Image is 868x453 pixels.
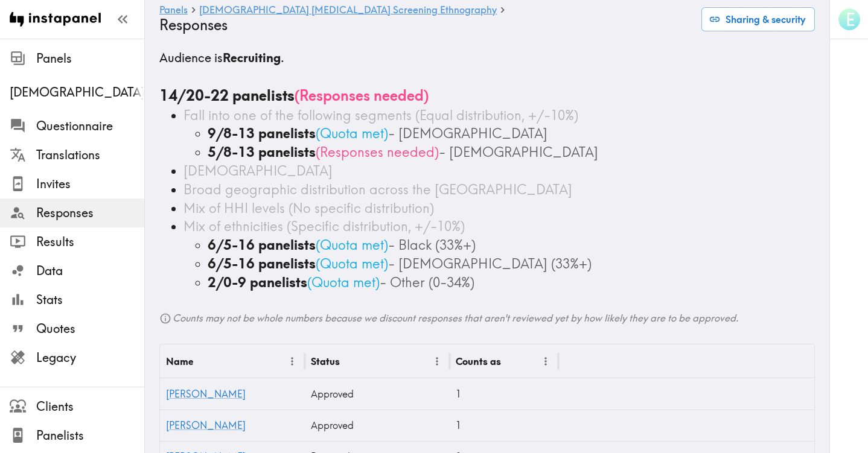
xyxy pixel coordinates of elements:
div: Approved [305,378,450,410]
span: ( Responses needed ) [295,86,429,104]
span: Mix of ethnicities (Specific distribution, +/-10%) [183,218,465,235]
span: [DEMOGRAPHIC_DATA] [183,162,333,179]
div: Male Prostate Cancer Screening Ethnography [10,84,144,101]
button: Sharing & security [701,7,815,31]
span: Data [36,262,144,279]
span: [DEMOGRAPHIC_DATA] [MEDICAL_DATA] Screening Ethnography [10,84,144,101]
span: ( Quota met ) [316,255,388,272]
a: Panels [159,5,188,16]
div: Approved [305,410,450,441]
span: Clients [36,398,144,415]
span: E [846,9,855,30]
b: 2/0-9 panelists [208,274,307,291]
span: Stats [36,291,144,308]
span: - [DEMOGRAPHIC_DATA] [439,144,598,160]
b: 5/8-13 panelists [208,144,316,160]
span: ( Quota met ) [316,236,388,253]
span: ( Responses needed ) [316,144,439,160]
button: Menu [537,352,555,371]
span: - Other (0-34%) [380,274,474,291]
button: E [837,7,861,31]
span: Fall into one of the following segments (Equal distribution, +/-10%) [183,107,578,124]
span: ( Quota met ) [316,125,388,142]
span: Broad geographic distribution across the [GEOGRAPHIC_DATA] [183,181,572,198]
span: Questionnaire [36,118,144,135]
b: 14/20-22 panelists [159,86,295,104]
a: [DEMOGRAPHIC_DATA] [MEDICAL_DATA] Screening Ethnography [199,5,497,16]
div: 1 [450,378,558,410]
button: Menu [283,352,302,371]
span: Results [36,233,144,250]
b: 9/8-13 panelists [208,125,316,142]
span: Panelists [36,427,144,444]
span: Responses [36,204,144,221]
span: - [DEMOGRAPHIC_DATA] (33%+) [388,255,592,272]
span: Mix of HHI levels (No specific distribution) [183,200,434,217]
h5: Audience is . [159,49,815,66]
span: ( Quota met ) [307,274,380,291]
b: Recruiting [223,50,281,65]
div: Counts as [456,355,501,367]
span: - Black (33%+) [388,236,476,253]
div: 1 [450,410,558,441]
b: 6/5-16 panelists [208,255,316,272]
span: Legacy [36,349,144,366]
button: Sort [194,352,213,371]
div: Name [166,355,193,367]
span: Panels [36,50,144,67]
a: [PERSON_NAME] [166,419,246,431]
span: - [DEMOGRAPHIC_DATA] [388,125,547,142]
button: Menu [428,352,447,371]
span: Quotes [36,320,144,337]
span: Translations [36,147,144,163]
div: Status [311,355,340,367]
a: [PERSON_NAME] [166,388,246,400]
h6: Counts may not be whole numbers because we discount responses that aren't reviewed yet by how lik... [159,311,815,325]
b: 6/5-16 panelists [208,236,316,253]
button: Sort [341,352,360,371]
button: Sort [502,352,521,371]
span: Invites [36,176,144,192]
h4: Responses [159,16,692,34]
